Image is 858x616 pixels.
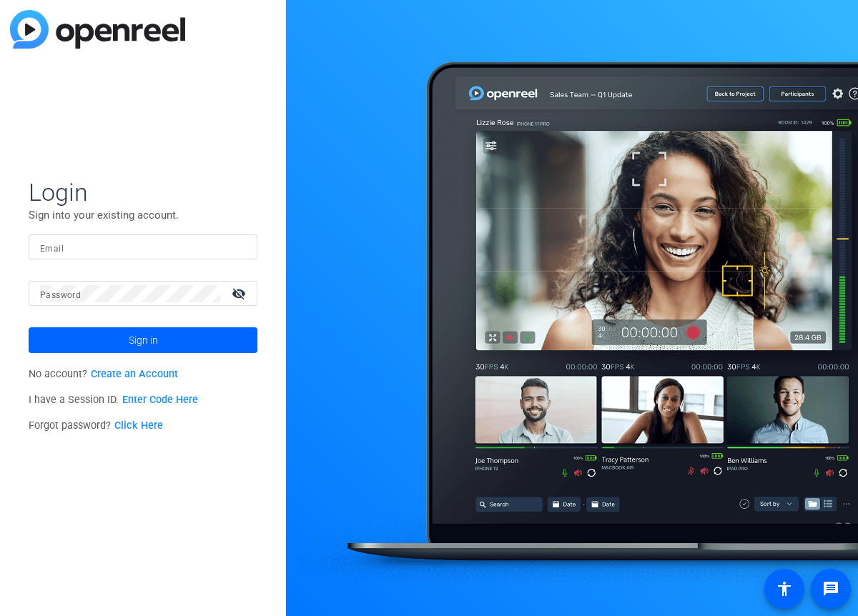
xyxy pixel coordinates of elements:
span: Forgot password? [29,419,163,432]
a: Create an Account [91,368,178,380]
span: Login [29,177,257,207]
input: Enter Email Address [40,239,246,256]
span: Sign in [129,322,158,358]
a: Enter Code Here [122,394,198,406]
mat-icon: accessibility [776,580,793,597]
span: No account? [29,368,178,380]
mat-icon: visibility_off [223,283,257,304]
mat-icon: message [822,580,839,597]
img: blue-gradient.svg [10,10,185,49]
mat-label: Email [40,244,64,254]
p: Sign into your existing account. [29,207,257,223]
button: Sign in [29,327,257,353]
a: Click Here [114,419,163,432]
span: I have a Session ID. [29,394,198,406]
mat-label: Password [40,290,81,300]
